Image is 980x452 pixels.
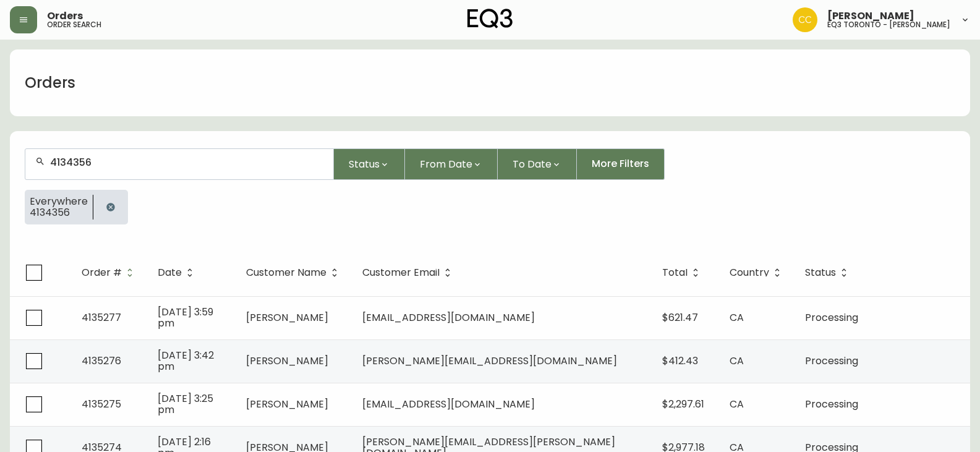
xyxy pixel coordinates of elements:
[805,397,858,411] span: Processing
[498,148,577,180] button: To Date
[467,9,513,28] img: logo
[805,267,852,278] span: Status
[730,269,769,276] span: Country
[793,7,817,32] img: ec7176bad513007d25397993f68ebbfb
[662,267,704,278] span: Total
[246,310,328,325] span: [PERSON_NAME]
[47,11,83,21] span: Orders
[362,269,440,276] span: Customer Email
[30,196,88,207] span: Everywhere
[158,269,182,276] span: Date
[246,269,326,276] span: Customer Name
[362,397,535,411] span: [EMAIL_ADDRESS][DOMAIN_NAME]
[827,11,914,21] span: [PERSON_NAME]
[50,156,323,168] input: Search
[246,354,328,368] span: [PERSON_NAME]
[82,267,138,278] span: Order #
[730,397,744,411] span: CA
[158,348,214,373] span: [DATE] 3:42 pm
[362,354,617,368] span: [PERSON_NAME][EMAIL_ADDRESS][DOMAIN_NAME]
[827,21,950,28] h5: eq3 toronto - [PERSON_NAME]
[577,148,665,180] button: More Filters
[662,354,698,368] span: $412.43
[82,269,122,276] span: Order #
[158,305,213,330] span: [DATE] 3:59 pm
[805,310,858,325] span: Processing
[246,267,343,278] span: Customer Name
[158,391,213,417] span: [DATE] 3:25 pm
[805,354,858,368] span: Processing
[362,267,456,278] span: Customer Email
[82,354,121,368] span: 4135276
[82,310,121,325] span: 4135277
[805,269,836,276] span: Status
[513,156,552,172] span: To Date
[420,156,472,172] span: From Date
[362,310,535,325] span: [EMAIL_ADDRESS][DOMAIN_NAME]
[730,267,785,278] span: Country
[592,157,649,171] span: More Filters
[349,156,380,172] span: Status
[405,148,498,180] button: From Date
[47,21,101,28] h5: order search
[730,310,744,325] span: CA
[662,397,704,411] span: $2,297.61
[334,148,405,180] button: Status
[158,267,198,278] span: Date
[246,397,328,411] span: [PERSON_NAME]
[730,354,744,368] span: CA
[30,207,88,218] span: 4134356
[25,72,75,93] h1: Orders
[82,397,121,411] span: 4135275
[662,310,698,325] span: $621.47
[662,269,688,276] span: Total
